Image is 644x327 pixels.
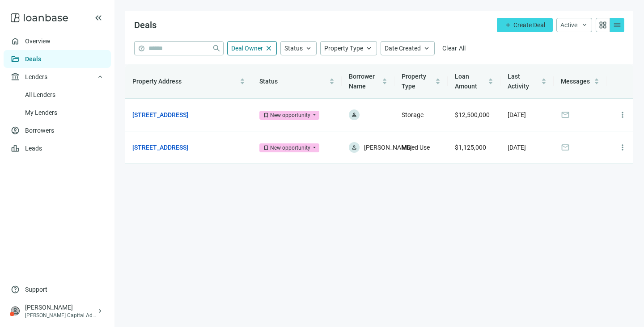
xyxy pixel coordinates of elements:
span: account_balance [11,72,20,81]
div: [PERSON_NAME] [25,303,97,312]
span: Property Type [402,73,426,90]
span: Support [25,285,47,294]
span: $12,500,000 [455,111,490,118]
a: All Lenders [25,91,55,98]
span: Create Deal [513,21,545,29]
iframe: Intercom live chat [614,279,635,300]
span: more_vert [618,143,627,152]
span: keyboard_arrow_right [97,307,104,314]
span: Messages [561,78,590,85]
span: [DATE] [508,111,526,118]
span: keyboard_arrow_down [581,21,588,29]
div: New opportunity [270,143,310,152]
button: Clear All [438,41,470,55]
span: keyboard_arrow_up [97,73,104,80]
button: Activekeyboard_arrow_down [556,18,592,32]
button: more_vert [614,106,631,124]
span: menu [613,21,622,29]
div: New opportunity [270,111,310,120]
span: Active [560,21,577,29]
a: [STREET_ADDRESS] [132,143,188,152]
span: bookmark [263,145,269,151]
span: close [265,44,273,52]
span: $1,125,000 [455,144,486,151]
span: add [504,21,512,29]
a: Leads [25,145,42,152]
span: - [364,109,366,120]
span: keyboard_arrow_up [423,44,431,52]
span: Lenders [25,68,47,86]
span: Last Activity [508,73,529,90]
span: person [11,306,20,315]
span: grid_view [598,21,607,29]
span: Status [284,45,303,52]
span: Property Type [324,45,363,52]
span: mail [561,143,570,152]
span: Clear All [442,45,466,52]
span: keyboard_arrow_up [305,44,313,52]
span: Loan Amount [455,73,477,90]
div: [PERSON_NAME] Capital Advisors [25,312,97,319]
span: keyboard_arrow_up [365,44,373,52]
span: Storage [402,111,424,118]
span: person [351,112,357,118]
span: mail [561,110,570,119]
span: help [138,45,145,52]
span: more_vert [618,110,627,119]
span: Mixed Use [402,144,430,151]
a: [STREET_ADDRESS] [132,110,188,120]
span: [DATE] [508,144,526,151]
span: Date Created [385,45,421,52]
span: [PERSON_NAME] [364,142,412,153]
span: Borrower Name [349,73,375,90]
span: person [351,144,357,151]
span: bookmark [263,112,269,118]
span: Status [259,78,278,85]
span: Deal Owner [231,45,263,52]
span: Deals [134,20,157,30]
button: addCreate Deal [497,18,553,32]
a: Overview [25,38,51,45]
a: Borrowers [25,127,54,134]
button: more_vert [614,138,631,156]
a: Deals [25,55,41,63]
button: keyboard_double_arrow_left [93,13,104,23]
span: help [11,285,20,294]
span: Property Address [132,78,182,85]
a: My Lenders [25,109,57,116]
